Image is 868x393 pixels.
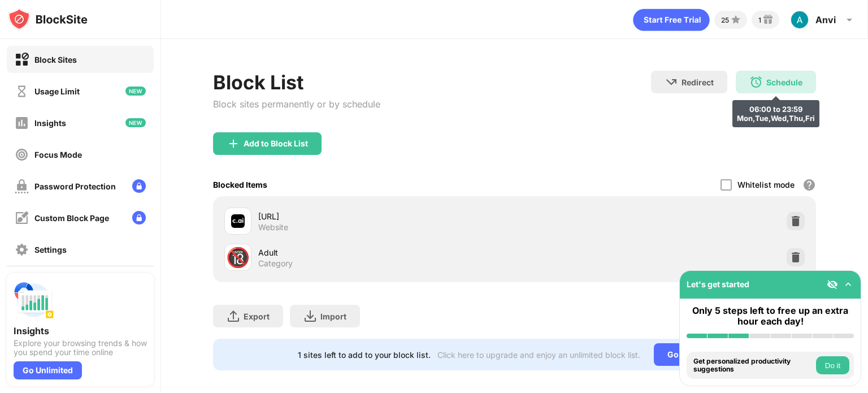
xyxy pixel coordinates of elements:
img: customize-block-page-off.svg [15,211,29,225]
div: Insights [34,118,66,128]
img: time-usage-off.svg [15,84,29,98]
img: new-icon.svg [125,118,146,127]
div: Schedule [766,77,802,87]
button: Do it [816,356,849,374]
div: 1 sites left to add to your block list. [298,350,431,360]
img: omni-setup-toggle.svg [843,279,854,290]
div: Export [244,312,270,321]
img: favicons [231,214,245,228]
div: Go Unlimited [654,343,731,366]
div: Only 5 steps left to free up an extra hour each day! [687,305,854,327]
div: Block List [213,71,380,94]
div: Category [258,258,293,269]
div: [URL] [258,210,514,222]
div: 1 [758,16,761,24]
img: password-protection-off.svg [15,179,29,193]
div: 06:00 to 23:59 [737,105,815,114]
div: Website [258,222,288,232]
img: ACg8ocJGlHRIKFLA54US9Nq2cQUUmGcnZ1cjpICH9SDKeJvs2jTjkRnT=s96-c [791,11,809,29]
div: Add to Block List [244,139,308,148]
img: block-on.svg [15,53,29,67]
div: Get personalized productivity suggestions [693,357,813,374]
img: settings-off.svg [15,243,29,257]
div: Custom Block Page [34,213,109,223]
img: insights-off.svg [15,116,29,130]
div: Explore your browsing trends & how you spend your time online [14,339,147,357]
div: Adult [258,247,514,258]
img: eye-not-visible.svg [827,279,838,290]
img: new-icon.svg [125,87,146,96]
div: 🔞 [226,246,250,269]
div: Click here to upgrade and enjoy an unlimited block list. [437,350,640,360]
div: Password Protection [34,182,116,191]
div: Block sites permanently or by schedule [213,98,380,110]
div: Block Sites [34,55,77,64]
div: Mon,Tue,Wed,Thu,Fri [737,114,815,123]
img: push-insights.svg [14,280,54,321]
div: Whitelist mode [737,180,795,189]
img: logo-blocksite.svg [8,8,88,31]
div: 25 [721,16,729,24]
div: animation [633,8,710,31]
img: lock-menu.svg [132,211,146,224]
div: Blocked Items [213,180,267,189]
img: points-small.svg [729,13,743,27]
div: Usage Limit [34,87,80,96]
img: lock-menu.svg [132,179,146,193]
img: reward-small.svg [761,13,775,27]
div: Insights [14,325,147,336]
div: Focus Mode [34,150,82,159]
div: Anvi [815,14,836,25]
div: Import [320,312,346,321]
div: Settings [34,245,67,254]
div: Redirect [682,77,714,87]
img: focus-off.svg [15,148,29,162]
div: Go Unlimited [14,361,82,379]
div: Let's get started [687,279,749,289]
